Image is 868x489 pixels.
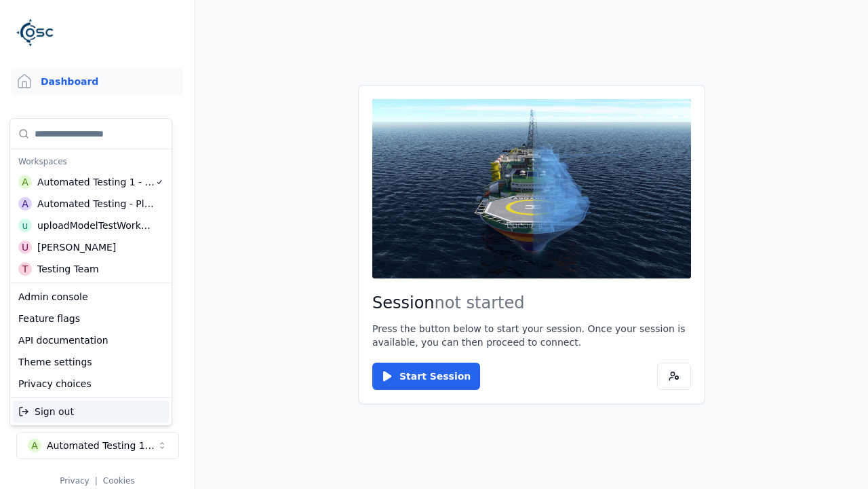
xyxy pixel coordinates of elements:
div: Theme settings [13,351,169,373]
div: Suggestions [10,398,172,425]
div: Privacy choices [13,373,169,395]
div: [PERSON_NAME] [37,240,116,254]
div: uploadModelTestWorkspace [37,219,154,232]
div: Automated Testing 1 - Playwright [37,175,155,189]
div: API documentation [13,329,169,351]
div: u [18,219,32,232]
div: Admin console [13,286,169,308]
div: U [18,240,32,254]
div: Automated Testing - Playwright [37,197,155,211]
div: A [18,197,32,211]
div: Feature flags [13,308,169,329]
div: Testing Team [37,262,99,276]
div: Sign out [13,401,169,422]
div: T [18,262,32,276]
div: Suggestions [10,119,172,283]
div: A [18,175,32,189]
div: Workspaces [13,152,169,171]
div: Suggestions [10,283,172,397]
